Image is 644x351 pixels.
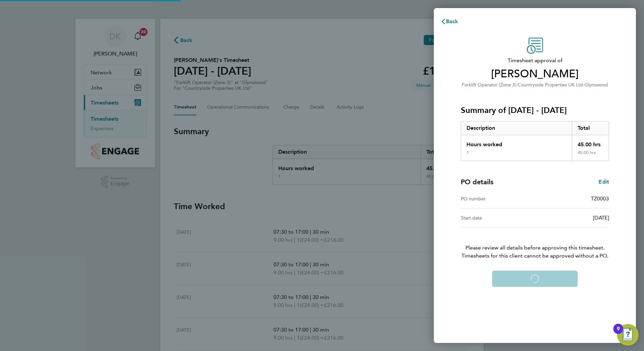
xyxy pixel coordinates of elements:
div: 45.00 hrs [572,150,609,161]
div: 1 [466,150,469,155]
span: Glynswood [584,82,608,88]
span: Forklift Operator (Zone 3) [462,82,516,88]
a: Edit [599,178,609,186]
span: Countryside Properties UK Ltd [518,82,583,88]
div: Hours worked [461,135,572,150]
div: Description [461,121,572,135]
span: TZ0003 [591,195,609,202]
span: Back [446,18,458,25]
span: [PERSON_NAME] [461,67,609,81]
p: Please review all details before approving this timesheet. [453,228,617,260]
div: Summary of 22 - 28 Sep 2025 [461,121,609,161]
h3: Summary of [DATE] - [DATE] [461,105,609,116]
span: Edit [599,179,609,185]
div: [DATE] [535,214,609,222]
div: Total [572,121,609,135]
span: Timesheet approval of [461,56,609,65]
div: 45.00 hrs [572,135,609,150]
span: · [583,82,584,88]
button: Back [434,15,465,28]
div: 9 [617,329,620,338]
span: · [516,82,518,88]
h4: PO details [461,177,493,187]
button: Open Resource Center, 9 new notifications [617,324,639,346]
div: PO number [461,195,535,203]
span: Timesheets for this client cannot be approved without a PO. [453,252,617,260]
div: Start date [461,214,535,222]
